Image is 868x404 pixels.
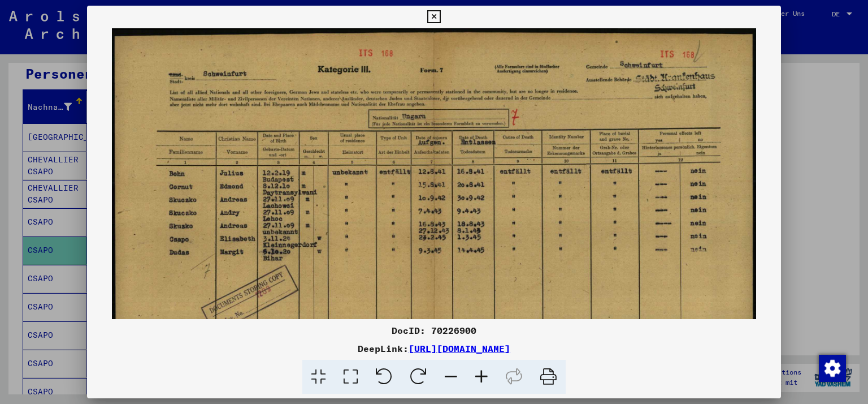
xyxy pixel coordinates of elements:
[87,342,782,355] div: DeepLink:
[818,354,845,381] div: Zustimmung ändern
[409,343,510,354] a: [URL][DOMAIN_NAME]
[87,324,782,337] div: DocID: 70226900
[819,355,846,382] img: Zustimmung ändern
